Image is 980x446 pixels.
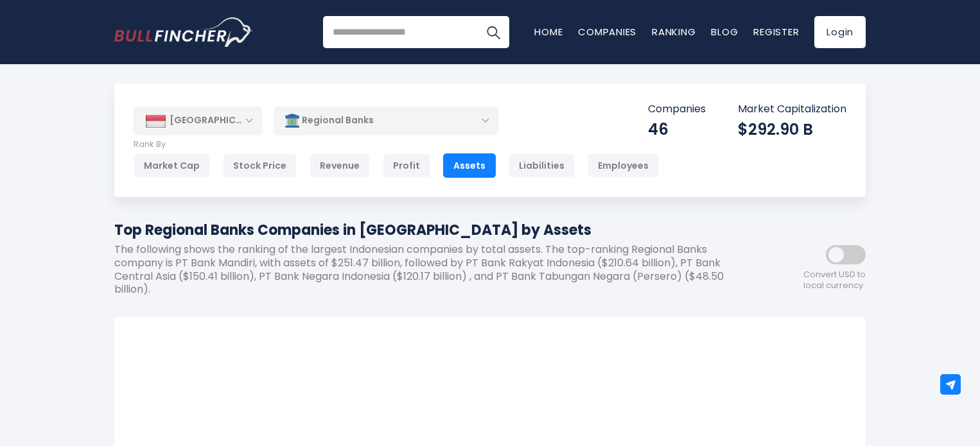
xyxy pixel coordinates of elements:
div: Regional Banks [274,106,498,135]
div: Employees [588,153,659,178]
a: Go to homepage [114,17,252,47]
h1: Top Regional Banks Companies in [GEOGRAPHIC_DATA] by Assets [114,219,750,241]
div: Market Cap [134,153,210,178]
div: 46 [648,119,706,139]
p: The following shows the ranking of the largest Indonesian companies by total assets. The top-rank... [114,243,750,296]
a: Ranking [652,25,696,39]
p: Rank By [134,139,659,150]
p: Companies [648,103,706,116]
div: [GEOGRAPHIC_DATA] [134,107,262,135]
div: Profit [383,153,430,178]
a: Companies [578,25,636,39]
a: Home [534,25,563,39]
div: Assets [443,153,496,178]
span: Convert USD to local currency [803,270,866,291]
img: Bullfincher logo [114,17,253,47]
a: Login [814,16,866,48]
a: Register [753,25,799,39]
div: $292.90 B [738,119,846,139]
p: Market Capitalization [738,103,846,116]
a: Blog [711,25,738,39]
button: Search [477,16,509,48]
div: Liabilities [509,153,575,178]
div: Stock Price [223,153,297,178]
div: Revenue [310,153,370,178]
